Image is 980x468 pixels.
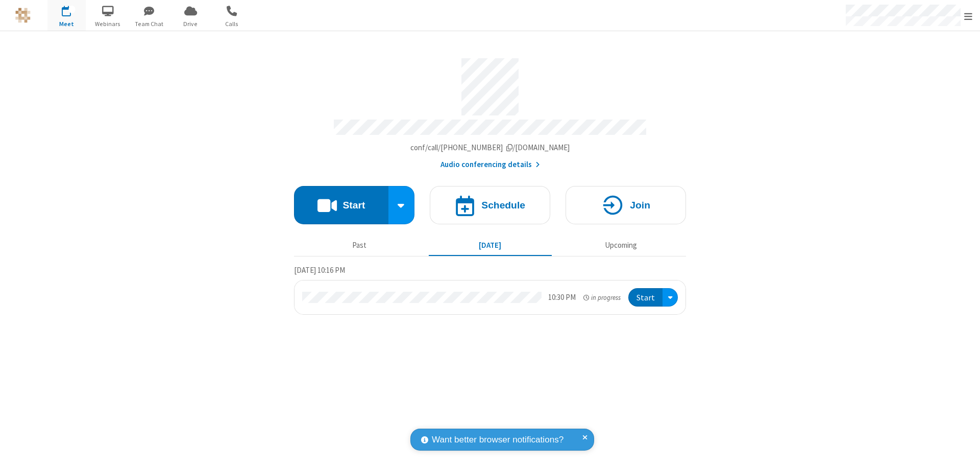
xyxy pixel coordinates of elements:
[430,186,550,224] button: Schedule
[630,200,650,210] h4: Join
[663,288,678,307] div: Open menu
[294,51,686,171] section: Account details
[15,8,31,23] img: QA Selenium DO NOT DELETE OR CHANGE
[213,19,251,29] span: Calls
[628,288,663,307] button: Start
[294,265,345,275] span: [DATE] 10:16 PM
[429,236,552,255] button: [DATE]
[342,200,365,210] h4: Start
[432,433,563,447] span: Want better browser notifications?
[47,19,86,29] span: Meet
[566,186,686,224] button: Join
[559,236,682,255] button: Upcoming
[294,186,388,224] button: Start
[410,143,570,152] span: Copy my meeting room link
[388,186,415,224] div: Start conference options
[89,19,127,29] span: Webinars
[548,292,576,303] div: 10:30 PM
[440,159,540,171] button: Audio conferencing details
[130,19,168,29] span: Team Chat
[171,19,210,29] span: Drive
[583,293,621,302] em: in progress
[410,142,570,154] button: Copy my meeting room linkCopy my meeting room link
[481,200,525,210] h4: Schedule
[298,236,421,255] button: Past
[294,264,686,315] section: Today's Meetings
[69,6,76,13] div: 1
